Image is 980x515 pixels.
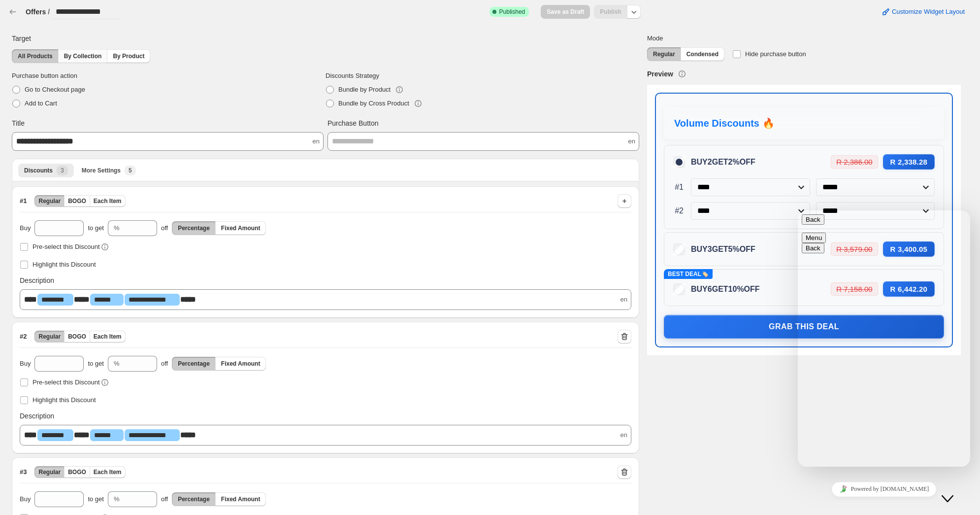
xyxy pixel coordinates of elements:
[708,245,712,253] strong: 3
[25,100,57,107] span: Add to Cart
[653,50,675,58] span: Regular
[114,359,120,369] div: %
[883,154,935,170] span: R 2,338.28
[68,468,86,476] span: BOGO
[628,137,635,146] span: en
[215,492,266,506] button: Fixed Amount
[822,154,935,170] div: Total savings
[178,224,210,232] span: Percentage
[20,223,31,233] span: Buy
[88,494,104,504] span: to get
[161,223,168,233] span: off
[20,196,27,206] span: # 1
[20,275,54,285] span: Description
[38,333,61,341] span: Regular
[114,494,120,504] div: %
[58,49,108,63] button: By Collection
[728,158,733,166] strong: 2
[798,478,970,500] iframe: chat widget
[728,245,733,253] strong: 5
[673,156,685,168] input: BUY2GET2%OFF
[90,195,126,207] button: Each Item
[33,378,100,386] span: Pre-select this Discount
[745,50,806,58] span: Hide purchase button
[732,158,739,166] strong: %
[88,223,104,233] span: to get
[744,285,760,293] strong: OFF
[68,333,86,341] span: BOGO
[48,7,50,17] h3: /
[221,360,261,368] span: Fixed Amount
[728,285,737,293] strong: 10
[172,357,216,371] button: Percentage
[26,7,46,17] h3: Offers
[798,210,970,467] iframe: chat widget
[12,118,25,128] span: Title
[668,271,709,277] p: 🏷️
[621,430,627,440] span: en
[64,331,90,343] button: BOGO
[64,466,90,478] button: BOGO
[64,52,102,60] span: By Collection
[20,332,27,342] span: # 2
[20,467,27,477] span: # 3
[338,100,409,107] span: Bundle by Cross Product
[621,295,627,305] span: en
[327,118,379,128] span: Purchase Button
[691,245,708,253] strong: BUY
[172,492,216,506] button: Percentage
[875,5,971,19] button: Customize Widget Layout
[12,34,31,43] span: Target
[892,8,965,16] span: Customize Widget Layout
[647,34,961,43] span: Mode
[221,224,261,232] span: Fixed Amount
[732,245,739,253] strong: %
[61,167,64,174] span: 3
[686,50,719,58] span: Condensed
[20,411,54,421] span: Description
[33,396,96,404] span: Highlight this Discount
[674,118,775,129] strong: Volume Discounts 🔥
[313,137,320,146] span: en
[499,8,525,16] span: Published
[221,495,261,503] span: Fixed Amount
[88,359,104,369] span: to get
[939,476,970,505] iframe: chat widget
[691,158,708,166] strong: BUY
[24,167,53,174] span: Discounts
[33,243,100,250] span: Pre-select this Discount
[12,49,59,63] button: All Products
[215,221,266,235] button: Fixed Amount
[94,197,122,205] span: Each Item
[673,182,685,192] span: #1
[708,158,712,166] strong: 2
[712,285,728,293] strong: GET
[338,86,391,93] span: Bundle by Product
[215,357,266,371] button: Fixed Amount
[33,261,96,268] span: Highlight this Discount
[673,206,685,216] span: #2
[107,49,150,63] button: By Product
[90,466,126,478] button: Each Item
[90,331,126,343] button: Each Item
[664,315,944,339] button: GRAB THIS DEAL
[34,466,65,478] button: Regular
[740,245,755,253] strong: OFF
[673,283,685,295] input: BUY6GET10%OFF
[161,494,168,504] span: off
[161,359,168,369] span: off
[129,167,132,174] span: 5
[38,468,61,476] span: Regular
[38,197,61,205] span: Regular
[20,359,31,369] span: Buy
[712,245,728,253] strong: GET
[114,223,120,233] div: %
